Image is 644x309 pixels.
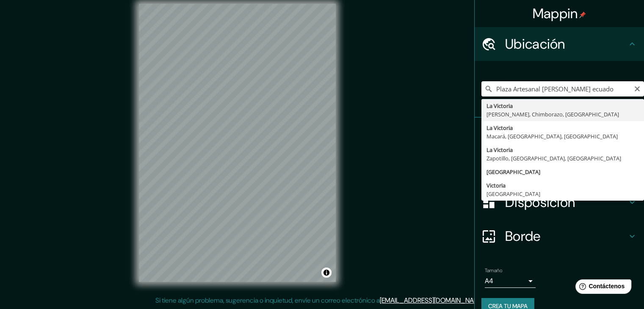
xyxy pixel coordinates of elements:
[486,110,619,118] font: [PERSON_NAME], Chimborazo, [GEOGRAPHIC_DATA]
[486,124,513,132] font: La Victoria
[486,182,506,189] font: Victoria
[380,296,484,305] a: [EMAIL_ADDRESS][DOMAIN_NAME]
[505,227,541,245] font: Borde
[486,146,513,154] font: La Victoria
[485,274,536,288] div: A4
[475,185,644,219] div: Disposición
[155,296,380,305] font: Si tiene algún problema, sugerencia o inquietud, envíe un correo electrónico a
[321,268,332,278] button: Activar o desactivar atribución
[486,102,513,110] font: La Victoria
[505,35,565,53] font: Ubicación
[475,219,644,253] div: Borde
[569,276,635,300] iframe: Lanzador de widgets de ayuda
[475,27,644,61] div: Ubicación
[481,81,644,97] input: Elige tu ciudad o zona
[579,11,586,18] img: pin-icon.png
[486,132,618,140] font: Macará, [GEOGRAPHIC_DATA], [GEOGRAPHIC_DATA]
[475,118,644,152] div: Patas
[634,84,641,92] button: Claro
[485,267,502,274] font: Tamaño
[139,4,336,282] canvas: Mapa
[533,5,578,22] font: Mappin
[505,193,575,211] font: Disposición
[486,168,540,176] font: [GEOGRAPHIC_DATA]
[486,190,540,198] font: [GEOGRAPHIC_DATA]
[475,152,644,185] div: Estilo
[486,154,621,162] font: Zapotillo, [GEOGRAPHIC_DATA], [GEOGRAPHIC_DATA]
[485,276,493,285] font: A4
